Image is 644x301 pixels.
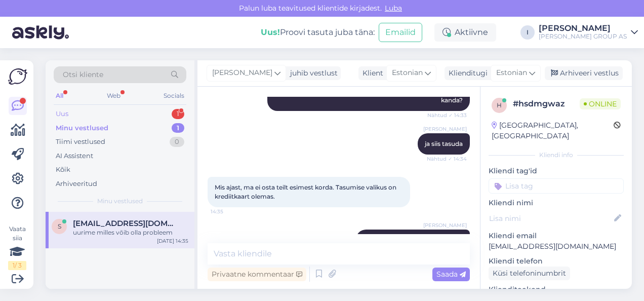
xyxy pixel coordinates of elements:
span: sirje.maripuu@gmail.com [73,219,178,228]
span: Estonian [496,67,527,79]
span: h [497,101,502,109]
div: # hsdmgwaz [513,98,580,110]
div: Aktiivne [434,23,496,42]
div: [PERSON_NAME] [539,24,627,32]
span: Online [580,98,621,109]
span: [PERSON_NAME] [423,125,467,133]
span: Nähtud ✓ 14:34 [427,155,467,163]
div: Privaatne kommentaar [208,268,306,281]
img: Askly Logo [8,68,27,85]
div: 0 [170,137,184,147]
div: [GEOGRAPHIC_DATA], [GEOGRAPHIC_DATA] [492,120,614,141]
div: Web [105,89,123,102]
p: Klienditeekond [489,284,624,295]
div: Socials [162,89,186,102]
div: Proovi tasuta juba täna: [261,26,375,39]
div: Klienditugi [445,68,488,79]
p: Kliendi email [489,231,624,241]
span: Luba [382,4,405,13]
span: ja siis tasuda [425,140,463,147]
span: Saada [436,270,466,279]
button: Emailid [379,23,422,42]
b: Uus! [261,27,280,37]
div: Kliendi info [489,150,624,160]
div: [DATE] 14:35 [157,237,188,245]
p: Kliendi telefon [489,256,624,267]
div: Vaata siia [8,224,26,270]
div: uurime milles võib olla probleem [73,228,188,237]
div: I [520,25,535,40]
input: Lisa tag [489,178,624,194]
div: juhib vestlust [286,68,338,79]
div: 1 / 3 [8,261,26,270]
div: 1 [172,123,184,133]
span: Otsi kliente [63,69,103,80]
p: Kliendi nimi [489,198,624,208]
p: [EMAIL_ADDRESS][DOMAIN_NAME] [489,241,624,252]
div: Minu vestlused [56,123,108,133]
div: Arhiveeritud [56,179,97,189]
a: [PERSON_NAME][PERSON_NAME] GROUP AS [539,24,638,41]
span: Minu vestlused [97,197,143,206]
div: Tiimi vestlused [56,137,105,147]
span: 14:35 [211,208,249,215]
div: [PERSON_NAME] GROUP AS [539,32,627,41]
div: Küsi telefoninumbrit [489,267,570,280]
div: Klient [358,68,383,79]
div: All [54,89,65,102]
input: Lisa nimi [489,213,612,224]
div: Uus [56,109,68,119]
div: AI Assistent [56,151,93,161]
span: s [58,222,61,230]
p: Kliendi tag'id [489,166,624,176]
div: Arhiveeri vestlus [545,66,623,80]
div: Kõik [56,165,70,175]
span: [PERSON_NAME] [423,221,467,229]
span: Estonian [392,67,423,79]
span: Mis ajast, ma ei osta teilt esimest korda. Tasumise valikus on krediitkaart olemas. [215,183,398,200]
span: [PERSON_NAME] [212,67,272,79]
div: 1 [172,109,184,119]
span: Nähtud ✓ 14:33 [427,111,467,119]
